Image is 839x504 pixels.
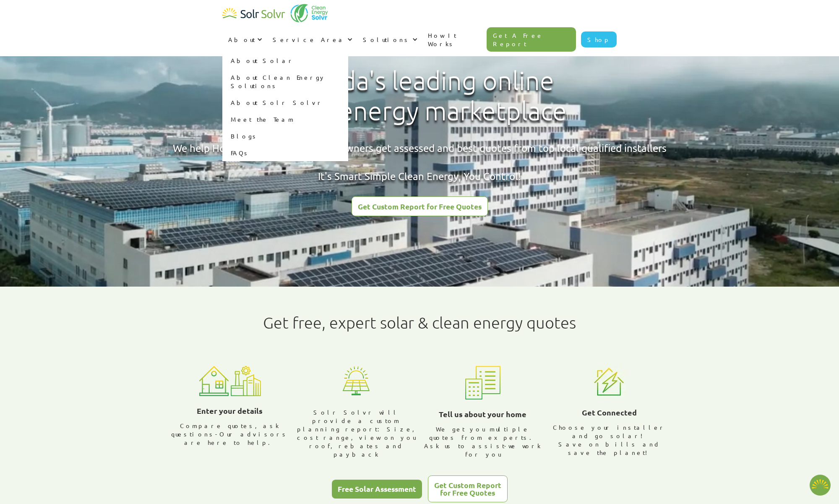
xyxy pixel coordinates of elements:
div: Free Solar Assessment [338,485,416,493]
div: About [228,35,255,44]
div: Solutions [357,27,422,52]
h1: Get free, expert solar & clean energy quotes [263,313,576,332]
div: Get Custom Report for Free Quotes [434,481,501,496]
a: Get A Free Report [487,27,576,52]
h3: Tell us about your home [439,408,526,420]
a: Shop [581,31,617,47]
a: About Solr Solvr [222,94,348,111]
a: Free Solar Assessment [332,480,422,499]
a: About Clean Energy Solutions [222,69,348,94]
div: Choose your installer and go solar! Save on bills and save the planet! [550,423,670,457]
div: We help Homeowners and Business Owners get assessed and best quotes from top local qualified inst... [173,141,667,183]
div: Service Area [273,35,345,44]
div: Get Custom Report for Free Quotes [358,203,482,210]
a: Meet the Team [222,111,348,128]
div: Service Area [267,27,357,52]
div: Compare quotes, ask questions-Our advisors are here to help. [170,421,290,447]
button: Open chatbot widget [810,475,831,496]
div: Solutions [363,35,410,44]
h3: Get Connected [582,406,637,419]
h1: Canada's leading online clean energy marketplace [266,66,574,126]
div: Solr Solvr will provide a custom planning report: Size, cost range, view on you roof, rebates and... [297,408,417,458]
img: 1702586718.png [810,475,831,496]
h3: Enter your details [197,405,263,417]
a: Get Custom Report for Free Quotes [352,196,488,216]
a: About Solar [222,52,348,69]
a: Get Custom Reportfor Free Quotes [428,475,508,502]
a: Blogs [222,128,348,144]
a: FAQs [222,144,348,161]
nav: About [222,52,348,161]
div: We get you multiple quotes from experts. Ask us to assist-we work for you [423,425,543,458]
a: How It Works [422,23,487,56]
div: About [222,27,267,52]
